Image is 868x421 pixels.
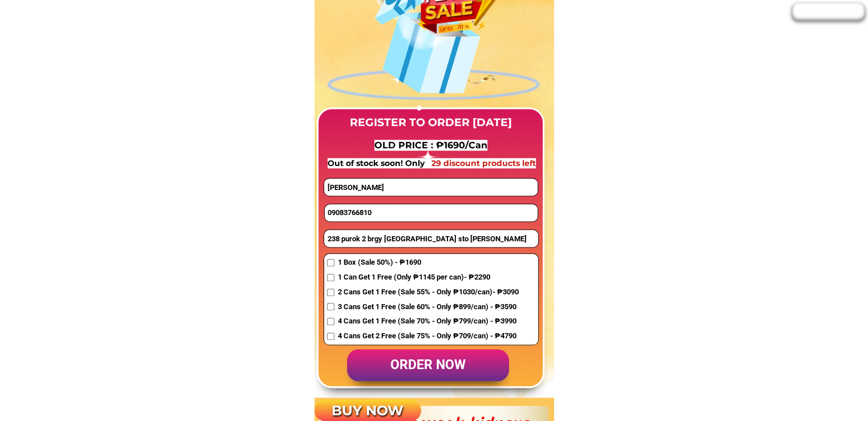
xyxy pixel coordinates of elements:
[337,257,518,269] span: 1 Box (Sale 50%) - ₱1690
[337,286,518,298] span: 2 Cans Get 1 Free (Sale 55% - Only ₱1030/can)- ₱3090
[337,272,518,284] span: 1 Can Get 1 Free (Only ₱1145 per can)- ₱2290
[341,114,521,131] h3: REGISTER TO ORDER [DATE]
[337,315,518,327] span: 4 Cans Get 1 Free (Sale 70% - Only ₱799/can) - ₱3990
[337,330,518,342] span: 4 Cans Get 2 Free (Sale 75% - Only ₱709/can) - ₱4790
[431,158,536,168] span: 29 discount products left
[347,349,509,382] p: order now
[337,301,518,313] span: 3 Cans Get 1 Free (Sale 60% - Only ₱899/can) - ₱3590
[324,230,538,247] input: Address
[324,179,537,196] input: first and last name
[328,158,427,168] span: Out of stock soon! Only
[374,140,487,151] span: OLD PRICE : ₱1690/Can
[325,204,538,221] input: Phone number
